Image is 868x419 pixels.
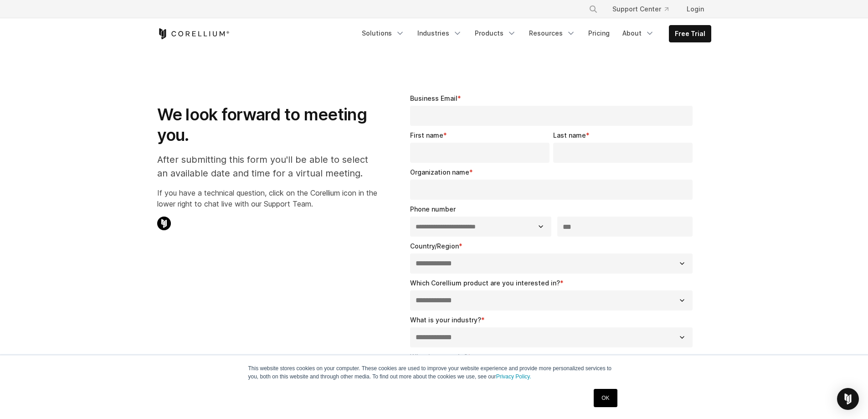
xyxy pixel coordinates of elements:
h1: We look forward to meeting you. [157,104,377,145]
a: Products [469,25,522,41]
div: Navigation Menu [578,1,711,17]
a: Industries [412,25,467,41]
p: After submitting this form you'll be able to select an available date and time for a virtual meet... [157,153,377,180]
span: First name [410,131,443,139]
p: This website stores cookies on your computer. These cookies are used to improve your website expe... [248,364,620,381]
span: What is your role? [410,353,467,361]
a: Solutions [356,25,410,41]
button: Search [585,1,601,17]
div: Navigation Menu [356,25,711,42]
a: Pricing [583,25,615,41]
span: What is your industry? [410,316,481,324]
a: About [617,25,660,41]
a: OK [594,389,617,407]
div: Open Intercom Messenger [837,388,859,410]
span: Country/Region [410,242,459,250]
a: Corellium Home [157,28,230,39]
span: Phone number [410,205,456,213]
p: If you have a technical question, click on the Corellium icon in the lower right to chat live wit... [157,187,377,209]
a: Privacy Policy. [496,373,531,380]
span: Organization name [410,168,469,176]
img: Corellium Chat Icon [157,217,171,230]
span: Business Email [410,94,457,102]
a: Support Center [605,1,676,17]
a: Resources [524,25,581,41]
a: Free Trial [669,26,711,42]
span: Which Corellium product are you interested in? [410,279,560,287]
a: Login [679,1,711,17]
span: Last name [553,131,586,139]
